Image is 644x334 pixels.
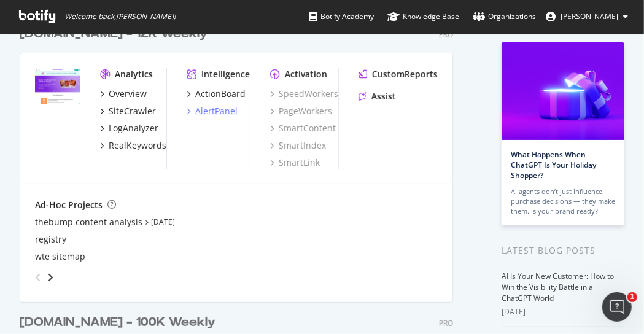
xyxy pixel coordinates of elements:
[35,251,85,263] a: wte sitemap
[109,88,147,100] div: Overview
[151,217,175,227] a: [DATE]
[20,25,208,43] div: [DOMAIN_NAME] - 12K Weekly
[187,88,246,100] a: ActionBoard
[270,88,338,100] a: SpeedWorkers
[195,105,238,117] div: AlertPanel
[46,271,55,284] div: angle-right
[100,88,147,100] a: Overview
[627,292,637,302] span: 1
[372,68,438,80] div: CustomReports
[502,306,624,317] div: [DATE]
[270,122,336,134] a: SmartContent
[502,271,614,303] a: AI Is Your New Customer: How to Win the Visibility Battle in a ChatGPT World
[115,68,153,80] div: Analytics
[100,122,158,134] a: LogAnalyzer
[536,7,638,26] button: [PERSON_NAME]
[561,11,618,21] span: Sarah Darby
[20,314,215,332] div: [DOMAIN_NAME] - 100K Weekly
[502,42,624,140] img: What Happens When ChatGPT Is Your Holiday Shopper?
[109,105,156,117] div: SiteCrawler
[270,105,332,117] a: PageWorkers
[511,149,596,181] a: What Happens When ChatGPT Is Your Holiday Shopper?
[195,88,246,100] div: ActionBoard
[201,68,250,80] div: Intelligence
[387,10,459,23] div: Knowledge Base
[35,233,66,246] a: registry
[20,25,212,43] a: [DOMAIN_NAME] - 12K Weekly
[64,12,176,21] span: Welcome back, [PERSON_NAME] !
[187,105,238,117] a: AlertPanel
[35,68,80,104] img: whattoexpect.com
[439,318,453,328] div: Pro
[359,68,438,80] a: CustomReports
[100,105,156,117] a: SiteCrawler
[309,10,374,23] div: Botify Academy
[371,90,396,103] div: Assist
[109,139,166,152] div: RealKeywords
[270,139,326,152] a: SmartIndex
[100,139,166,152] a: RealKeywords
[35,199,103,211] div: Ad-Hoc Projects
[30,268,46,287] div: angle-left
[359,90,396,103] a: Assist
[502,244,624,257] div: Latest Blog Posts
[473,10,536,23] div: Organizations
[511,187,615,216] div: AI agents don’t just influence purchase decisions — they make them. Is your brand ready?
[602,292,632,322] iframe: Intercom live chat
[35,216,142,228] a: thebump content analysis
[109,122,158,134] div: LogAnalyzer
[20,314,220,332] a: [DOMAIN_NAME] - 100K Weekly
[270,157,320,169] a: SmartLink
[439,29,453,40] div: Pro
[285,68,327,80] div: Activation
